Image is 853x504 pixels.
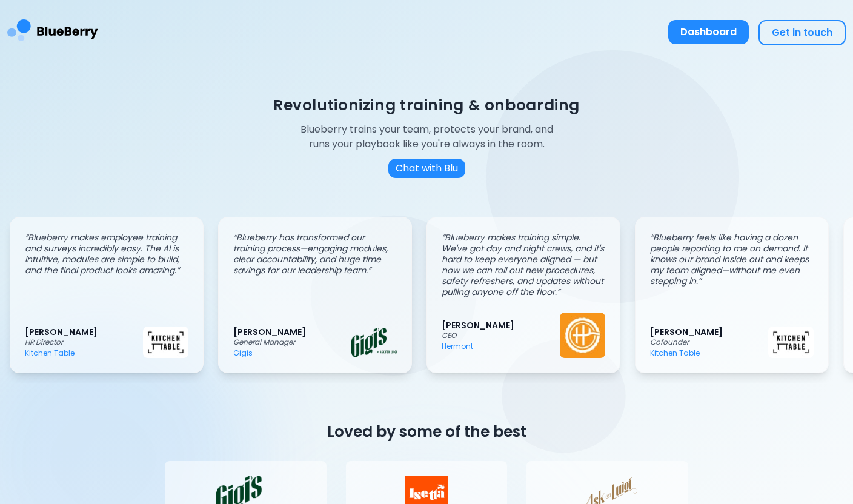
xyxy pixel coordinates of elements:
p: “ Blueberry makes training simple. We've got day and night crews, and it's hard to keep everyone ... [442,232,605,297]
img: Gigis logo [351,328,397,357]
h1: Revolutionizing training & onboarding [273,95,580,115]
button: Get in touch [758,20,846,45]
p: “ Blueberry makes employee training and surveys incredibly easy. The AI is intuitive, modules are... [25,232,188,276]
p: Cofounder [650,337,768,347]
img: Hermont logo [560,313,605,358]
p: [PERSON_NAME] [25,327,143,337]
p: “ Blueberry has transformed our training process—engaging modules, clear accountability, and huge... [233,232,397,276]
h2: Loved by some of the best [165,422,688,442]
p: Gigis [233,348,351,358]
p: “ Blueberry feels like having a dozen people reporting to me on demand. It knows our brand inside... [650,232,814,287]
span: Get in touch [772,25,832,39]
button: Chat with Blu [388,159,465,178]
p: Kitchen Table [25,348,143,358]
p: CEO [442,331,560,340]
p: General Manager [233,337,351,347]
img: BlueBerry Logo [7,10,98,55]
p: [PERSON_NAME] [233,327,351,337]
img: Kitchen Table logo [143,327,188,358]
p: Kitchen Table [650,348,768,358]
p: [PERSON_NAME] [650,327,768,337]
p: [PERSON_NAME] [442,320,560,331]
p: Hermont [442,342,560,351]
a: Dashboard [668,20,749,45]
button: Dashboard [668,20,749,44]
img: Kitchen Table logo [768,327,814,358]
p: Blueberry trains your team, protects your brand, and runs your playbook like you're always in the... [291,122,562,151]
p: HR Director [25,337,143,347]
